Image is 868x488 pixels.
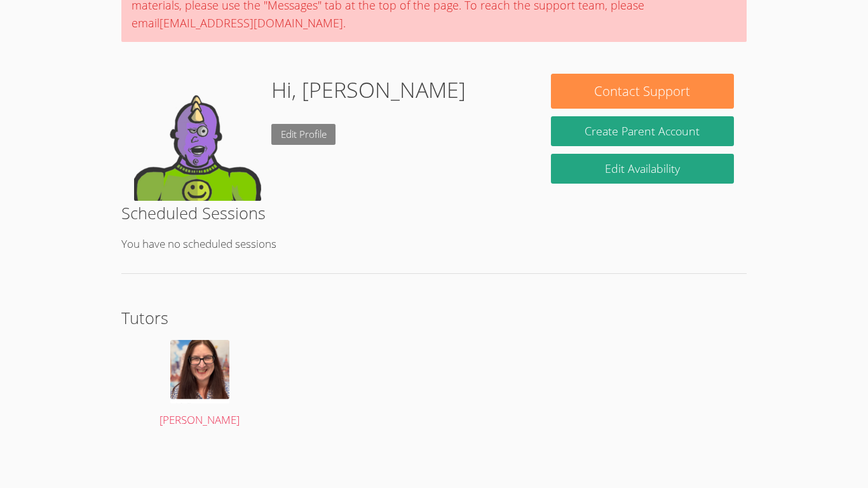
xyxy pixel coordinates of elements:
button: Create Parent Account [551,116,734,146]
a: Edit Profile [271,124,336,145]
h1: Hi, [PERSON_NAME] [271,74,466,106]
button: Contact Support [551,74,734,109]
a: [PERSON_NAME] [134,340,266,430]
span: [PERSON_NAME] [159,412,240,427]
h2: Scheduled Sessions [121,201,747,225]
p: You have no scheduled sessions [121,235,747,254]
img: Screenshot%202025-03-23%20at%207.52.37%E2%80%AFPM.png [170,340,229,403]
h2: Tutors [121,306,747,330]
a: Edit Availability [551,154,734,184]
img: default.png [134,74,261,201]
